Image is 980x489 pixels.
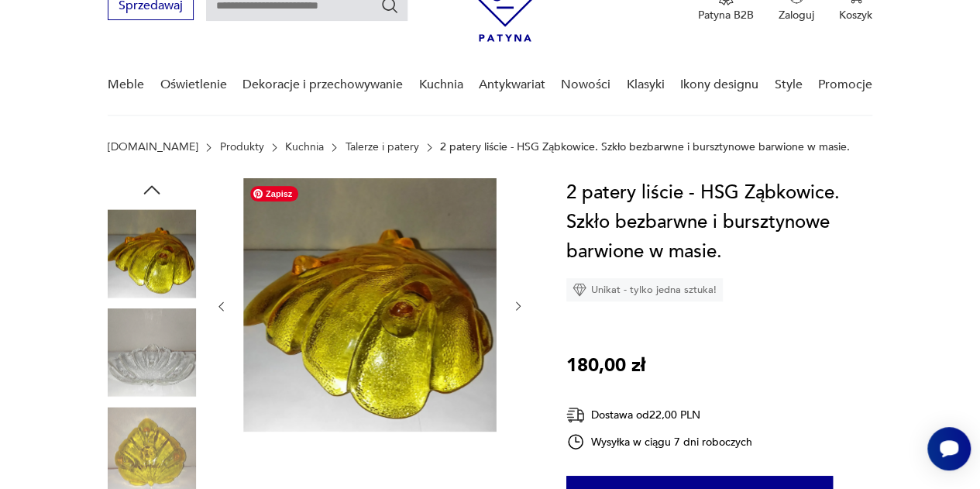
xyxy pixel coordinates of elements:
a: Nowości [561,55,610,115]
iframe: Smartsupp widget button [927,427,971,470]
a: Produkty [220,141,264,153]
span: Zapisz [250,186,298,201]
img: Zdjęcie produktu 2 patery liście - HSG Ząbkowice. Szkło bezbarwne i bursztynowe barwione w masie. [243,178,497,432]
img: Ikona dostawy [566,405,585,425]
p: 180,00 zł [566,351,645,381]
a: Klasyki [627,55,665,115]
p: 2 patery liście - HSG Ząbkowice. Szkło bezbarwne i bursztynowe barwione w masie. [440,141,850,153]
div: Dostawa od 22,00 PLN [566,405,752,425]
a: Meble [108,55,144,115]
div: Wysyłka w ciągu 7 dni roboczych [566,432,752,451]
div: Unikat - tylko jedna sztuka! [566,278,723,301]
a: Kuchnia [418,55,462,115]
a: Dekoracje i przechowywanie [242,55,403,115]
a: Talerze i patery [346,141,419,153]
img: Ikona diamentu [573,283,586,297]
p: Koszyk [839,8,872,22]
a: Sprzedawaj [108,2,194,12]
a: Kuchnia [285,141,324,153]
h1: 2 patery liście - HSG Ząbkowice. Szkło bezbarwne i bursztynowe barwione w masie. [566,178,872,267]
img: Zdjęcie produktu 2 patery liście - HSG Ząbkowice. Szkło bezbarwne i bursztynowe barwione w masie. [108,308,196,397]
a: Promocje [818,55,872,115]
p: Zaloguj [779,8,814,22]
a: Style [774,55,802,115]
a: Ikony designu [680,55,758,115]
a: Oświetlenie [160,55,227,115]
a: [DOMAIN_NAME] [108,141,198,153]
img: Zdjęcie produktu 2 patery liście - HSG Ząbkowice. Szkło bezbarwne i bursztynowe barwione w masie. [108,209,196,298]
p: Patyna B2B [698,8,754,22]
a: Antykwariat [479,55,545,115]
